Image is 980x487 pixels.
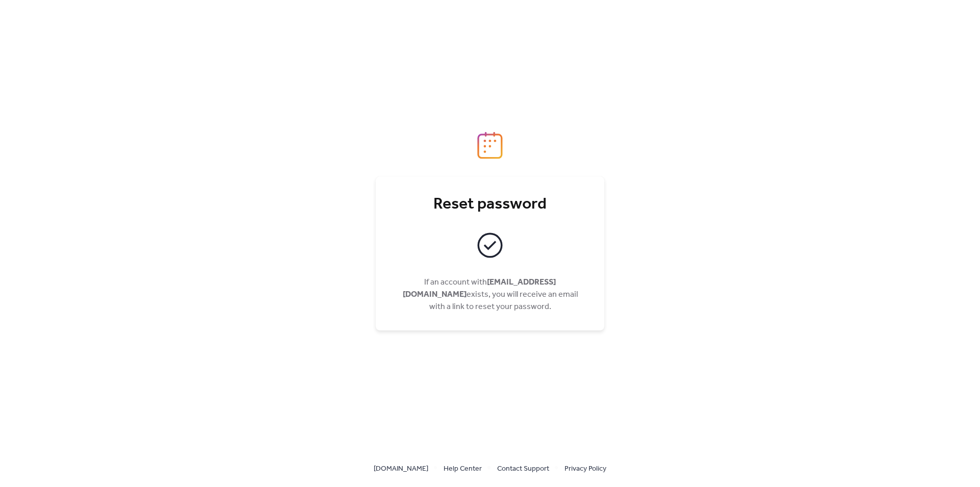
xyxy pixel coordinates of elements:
span: If an account with exists, you will receive an email with a link to reset your password. [403,274,578,315]
span: [DOMAIN_NAME] [374,463,428,475]
img: logo [477,132,503,159]
b: [EMAIL_ADDRESS][DOMAIN_NAME] [403,274,556,302]
span: Help Center [444,463,482,475]
a: Contact Support [497,462,549,475]
span: Contact Support [497,463,549,475]
div: Reset password [396,194,584,215]
a: Privacy Policy [565,462,606,475]
a: [DOMAIN_NAME] [374,462,428,475]
a: Help Center [444,462,482,475]
span: Privacy Policy [565,463,606,475]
